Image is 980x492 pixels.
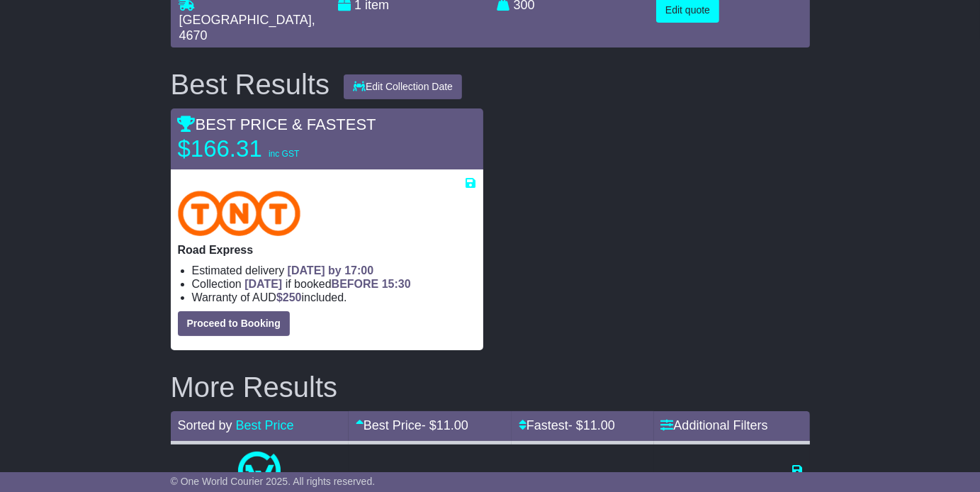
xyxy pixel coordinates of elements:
[179,13,315,43] span: , 4670
[179,13,312,27] span: [GEOGRAPHIC_DATA]
[178,243,476,257] p: Road Express
[244,278,410,290] span: if booked
[192,264,476,277] li: Estimated delivery
[171,476,376,487] span: © One World Courier 2025. All rights reserved.
[382,278,411,290] span: 15:30
[661,418,768,432] a: Additional Filters
[356,418,468,432] a: Best Price- $11.00
[178,311,290,336] button: Proceed to Booking
[288,264,374,276] span: [DATE] by 17:00
[192,277,476,291] li: Collection
[276,291,302,303] span: $
[164,69,337,100] div: Best Results
[332,278,379,290] span: BEFORE
[568,418,615,432] span: - $
[519,418,615,432] a: Fastest- $11.00
[344,74,462,99] button: Edit Collection Date
[269,149,299,159] span: inc GST
[422,418,468,432] span: - $
[178,418,232,432] span: Sorted by
[236,418,294,432] a: Best Price
[178,191,301,236] img: TNT Domestic: Road Express
[192,291,476,304] li: Warranty of AUD included.
[437,418,468,432] span: 11.00
[178,116,376,133] span: BEST PRICE & FASTEST
[583,418,615,432] span: 11.00
[178,135,355,163] p: $166.31
[283,291,302,303] span: 250
[171,371,810,403] h2: More Results
[244,278,282,290] span: [DATE]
